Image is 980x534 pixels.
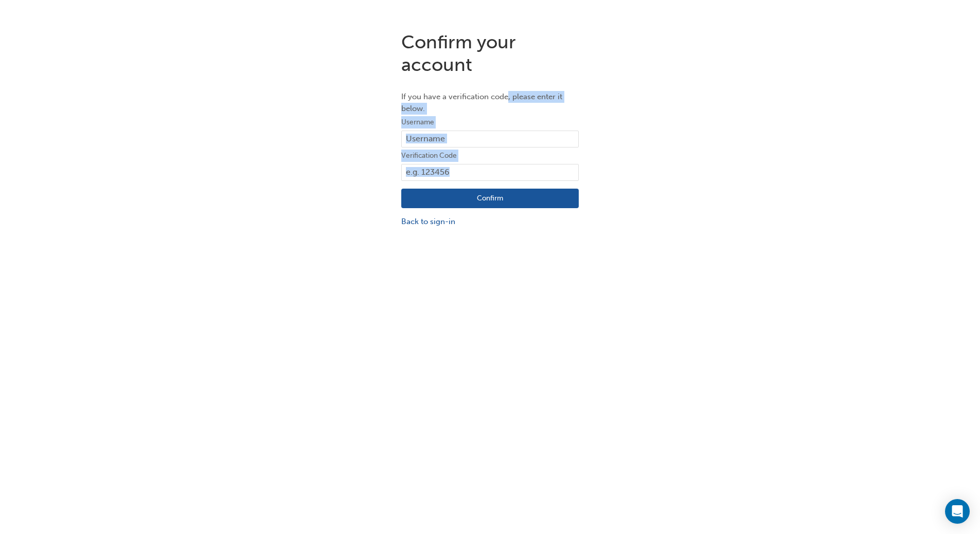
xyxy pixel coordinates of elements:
input: e.g. 123456 [401,164,579,181]
div: Open Intercom Messenger [945,499,970,524]
label: Verification Code [401,150,579,162]
h1: Confirm your account [401,31,579,76]
p: If you have a verification code, please enter it below. [401,91,579,114]
button: Confirm [401,189,579,208]
a: Back to sign-in [401,216,579,228]
input: Username [401,131,579,148]
label: Username [401,116,579,128]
